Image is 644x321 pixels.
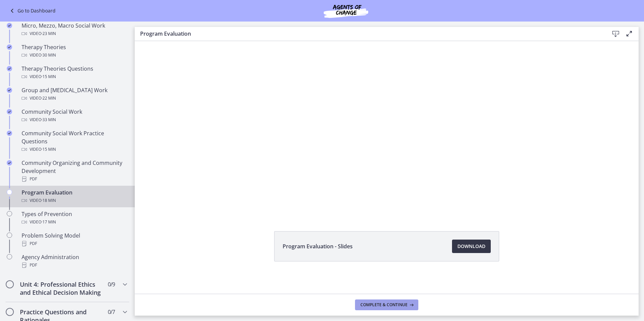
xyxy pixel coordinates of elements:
h2: Unit 4: Professional Ethics and Ethical Decision Making [20,280,102,296]
div: Problem Solving Model [22,231,127,248]
div: PDF [22,240,127,248]
div: Program Evaluation [22,188,127,205]
i: Completed [7,131,12,136]
span: · 15 min [41,145,56,153]
div: Micro, Mezzo, Macro Social Work [22,22,127,38]
div: PDF [22,261,127,269]
span: · 15 min [41,73,56,81]
div: Video [22,94,127,102]
div: Video [22,116,127,124]
i: Completed [7,66,12,71]
i: Completed [7,87,12,93]
span: Program Evaluation - Slides [283,242,353,250]
div: Group and [MEDICAL_DATA] Work [22,86,127,102]
span: · 22 min [41,94,56,102]
span: · 18 min [41,197,56,205]
div: Video [22,197,127,205]
h3: Program Evaluation [140,30,598,38]
div: Video [22,218,127,226]
div: Community Social Work Practice Questions [22,129,127,153]
span: · 23 min [41,30,56,38]
div: Video [22,73,127,81]
i: Completed [7,23,12,28]
i: Completed [7,109,12,114]
div: Video [22,145,127,153]
div: Video [22,51,127,59]
img: Agents of Change [305,3,386,19]
a: Go to Dashboard [8,7,56,15]
a: Download [452,240,491,253]
span: 0 / 9 [108,280,115,288]
span: 0 / 7 [108,308,115,316]
span: · 33 min [41,116,56,124]
div: PDF [22,175,127,183]
div: Types of Prevention [22,210,127,226]
span: Complete & continue [360,302,408,308]
button: Complete & continue [355,299,418,310]
div: Video [22,30,127,38]
div: Therapy Theories Questions [22,65,127,81]
span: Download [457,242,485,250]
div: Therapy Theories [22,43,127,59]
div: Agency Administration [22,253,127,269]
span: · 30 min [41,51,56,59]
iframe: Video Lesson [135,15,639,216]
i: Completed [7,44,12,50]
span: · 17 min [41,218,56,226]
div: Community Social Work [22,108,127,124]
i: Completed [7,160,12,166]
div: Community Organizing and Community Development [22,159,127,183]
